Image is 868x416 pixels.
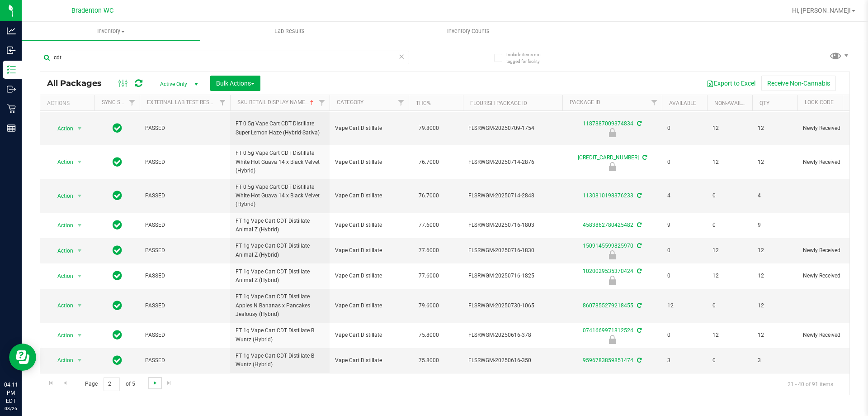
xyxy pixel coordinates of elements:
[49,156,74,168] span: Action
[113,269,122,282] span: In Sync
[74,122,85,135] span: select
[47,100,91,106] div: Actions
[4,381,18,405] p: 04:11 PM EDT
[583,357,633,363] a: 9596783859851474
[49,190,74,202] span: Action
[44,377,57,389] a: Go to the first page
[145,158,225,167] span: PASSED
[236,268,324,285] span: FT 1g Vape Cart CDT Distillate Animal Z (Hybrid)
[113,244,122,257] span: In Sync
[236,120,324,137] span: FT 0.5g Vape Cart CDT Distillate Super Lemon Haze (Hybrid-Sativa)
[236,292,324,319] span: FT 1g Vape Cart CDT Distillate Apples N Bananas x Pancakes Jealousy (Hybrid)
[236,149,324,175] span: FT 0.5g Vape Cart CDT Distillate White Hot Guava 14 x Black Velvet (Hybrid)
[216,80,255,87] span: Bulk Actions
[200,22,379,41] a: Lab Results
[49,329,74,342] span: Action
[335,272,403,280] span: Vape Cart Distillate
[712,191,747,200] span: 0
[315,95,330,110] a: Filter
[780,377,840,391] span: 21 - 40 of 91 items
[803,124,860,133] span: Newly Received
[49,354,74,367] span: Action
[335,191,403,200] span: Vape Cart Distillate
[667,331,702,339] span: 0
[468,158,557,167] span: FLSRWGM-20250714-2876
[561,162,663,171] div: Newly Received
[49,299,74,312] span: Action
[414,156,443,169] span: 76.7000
[636,327,642,334] span: Sync from Compliance System
[49,122,74,135] span: Action
[102,99,137,105] a: Sync Status
[22,27,200,35] span: Inventory
[335,356,403,365] span: Vape Cart Distillate
[414,329,443,342] span: 75.8000
[805,99,834,105] a: Lock Code
[758,301,792,310] span: 12
[74,270,85,282] span: select
[636,120,642,127] span: Sync from Compliance System
[414,354,443,367] span: 75.8000
[4,405,18,412] p: 08/26
[236,217,324,234] span: FT 1g Vape Cart CDT Distillate Animal Z (Hybrid)
[792,7,851,14] span: Hi, [PERSON_NAME]!
[113,219,122,231] span: In Sync
[468,124,557,133] span: FLSRWGM-20250709-1754
[145,246,225,255] span: PASSED
[7,65,16,74] inline-svg: Inventory
[113,156,122,168] span: In Sync
[414,189,443,202] span: 76.7000
[468,331,557,339] span: FLSRWGM-20250616-378
[77,377,142,391] span: Page of 5
[335,158,403,167] span: Vape Cart Distillate
[40,51,409,64] input: Search Package ID, Item Name, SKU, Lot or Part Number...
[712,356,747,365] span: 0
[125,95,140,110] a: Filter
[113,189,122,202] span: In Sync
[667,221,702,230] span: 9
[712,272,747,280] span: 12
[113,299,122,312] span: In Sync
[414,269,443,282] span: 77.6000
[210,76,260,91] button: Bulk Actions
[49,219,74,232] span: Action
[468,301,557,310] span: FLSRWGM-20250730-1065
[74,244,85,257] span: select
[147,99,218,105] a: External Lab Test Result
[636,192,642,199] span: Sync from Compliance System
[74,354,85,367] span: select
[667,356,702,365] span: 3
[74,219,85,232] span: select
[145,221,225,230] span: PASSED
[416,100,431,106] a: THC%
[636,357,642,363] span: Sync from Compliance System
[398,51,405,62] span: Clear
[561,335,663,344] div: Newly Received
[236,242,324,259] span: FT 1g Vape Cart CDT Distillate Animal Z (Hybrid)
[148,377,161,389] a: Go to the next page
[803,331,860,339] span: Newly Received
[759,100,769,106] a: Qty
[578,154,639,161] a: [CREDIT_CARD_NUMBER]
[468,191,557,200] span: FLSRWGM-20250714-2848
[712,331,747,339] span: 12
[335,124,403,133] span: Vape Cart Distillate
[758,158,792,167] span: 12
[669,100,696,106] a: Available
[22,22,200,41] a: Inventory
[145,301,225,310] span: PASSED
[636,302,642,309] span: Sync from Compliance System
[7,26,16,35] inline-svg: Analytics
[7,124,16,133] inline-svg: Reports
[758,221,792,230] span: 9
[714,100,755,106] a: Non-Available
[583,268,633,274] a: 1020029535370424
[335,221,403,230] span: Vape Cart Distillate
[113,354,122,367] span: In Sync
[712,246,747,255] span: 12
[561,128,663,137] div: Newly Received
[667,272,702,280] span: 0
[803,158,860,167] span: Newly Received
[468,221,557,230] span: FLSRWGM-20250716-1803
[335,331,403,339] span: Vape Cart Distillate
